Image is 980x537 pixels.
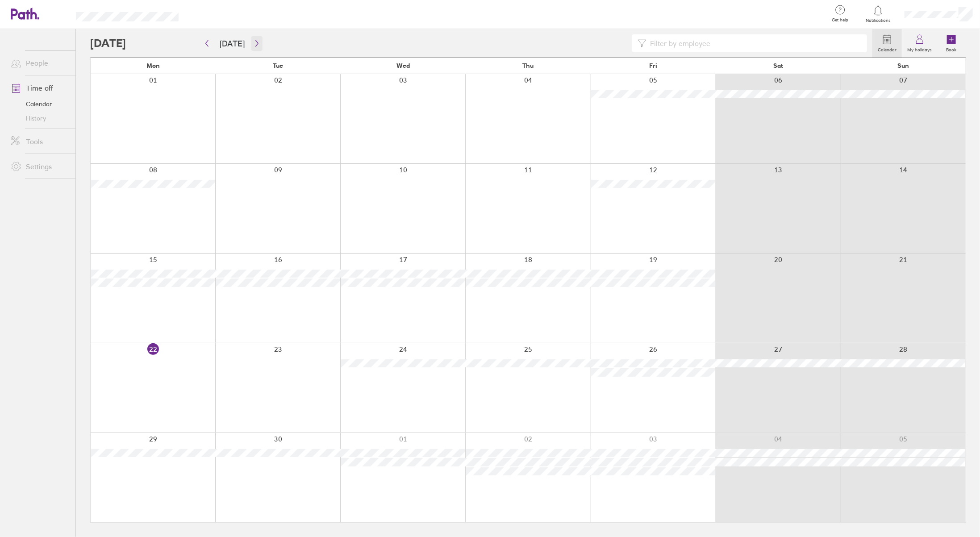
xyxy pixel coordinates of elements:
[4,79,75,97] a: Time off
[773,62,783,69] span: Sat
[646,35,862,52] input: Filter by employee
[273,62,283,69] span: Tue
[4,158,75,175] a: Settings
[941,45,962,53] label: Book
[4,54,75,72] a: People
[864,4,893,23] a: Notifications
[4,133,75,150] a: Tools
[649,62,657,69] span: Fri
[872,29,902,58] a: Calendar
[396,62,410,69] span: Wed
[826,17,855,23] span: Get help
[523,62,534,69] span: Thu
[864,18,893,23] span: Notifications
[213,36,252,51] button: [DATE]
[4,97,75,111] a: Calendar
[937,29,966,58] a: Book
[902,45,937,53] label: My holidays
[4,111,75,125] a: History
[897,62,909,69] span: Sun
[146,62,160,69] span: Mon
[872,45,902,53] label: Calendar
[902,29,937,58] a: My holidays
